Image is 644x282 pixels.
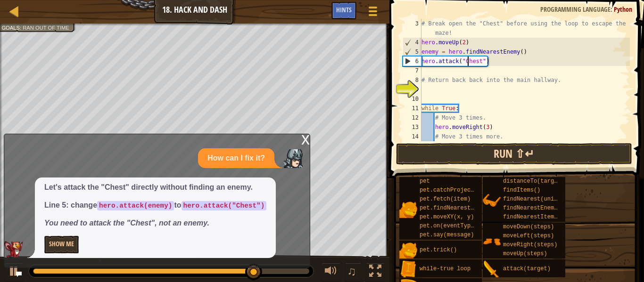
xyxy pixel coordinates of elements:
[403,19,421,38] div: 3
[182,201,267,210] code: hero.attack("Chest")
[403,38,421,47] div: 4
[44,219,209,227] em: You need to attack the "Chest", not an enemy.
[403,85,421,94] div: 9
[503,205,564,211] span: findNearestEnemy()
[20,24,23,31] span: :
[503,224,554,230] span: moveDown(steps)
[503,242,557,248] span: moveRight(steps)
[503,233,554,239] span: moveLeft(steps)
[420,214,474,220] span: pet.moveXY(x, y)
[5,263,24,282] button: Ctrl + P: Play
[503,266,551,272] span: attack(target)
[483,260,501,278] img: portrait.png
[420,178,430,185] span: pet
[399,242,417,259] img: portrait.png
[396,143,632,165] button: Run ⇧↵
[614,5,632,14] span: Python
[403,132,421,141] div: 14
[4,241,23,258] img: AI
[345,263,361,282] button: ♫
[347,264,356,278] span: ♫
[420,232,474,238] span: pet.say(message)
[23,24,69,31] span: Ran out of time
[399,260,417,278] img: portrait.png
[403,75,421,85] div: 8
[540,5,611,14] span: Programming language
[611,5,614,14] span: :
[503,178,564,185] span: distanceTo(target)
[483,233,501,250] img: portrait.png
[420,196,471,202] span: pet.fetch(item)
[361,2,385,24] button: Show game menu
[420,223,508,229] span: pet.on(eventType, handler)
[403,66,421,75] div: 7
[420,266,471,272] span: while-true loop
[503,250,547,257] span: moveUp(steps)
[284,149,303,168] img: Player
[503,196,564,202] span: findNearest(units)
[420,187,508,193] span: pet.catchProjectile(arrow)
[420,205,511,211] span: pet.findNearestByType(type)
[403,47,421,56] div: 5
[420,247,457,253] span: pet.trick()
[301,134,310,144] div: x
[44,236,79,253] button: Show Me
[503,214,561,220] span: findNearestItem()
[399,201,417,218] img: portrait.png
[403,122,421,132] div: 13
[403,104,421,113] div: 11
[207,153,265,164] p: How can I fix it?
[503,187,540,193] span: findItems()
[97,201,174,210] code: hero.attack(enemy)
[403,113,421,122] div: 12
[483,192,501,209] img: portrait.png
[403,94,421,104] div: 10
[366,263,385,282] button: Toggle fullscreen
[322,263,340,282] button: Adjust volume
[44,182,266,193] p: Let's attack the "Chest" directly without finding an enemy.
[44,200,266,211] p: Line 5: change to
[403,56,421,66] div: 6
[1,24,20,31] span: Goals
[403,141,421,151] div: 15
[336,5,352,14] span: Hints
